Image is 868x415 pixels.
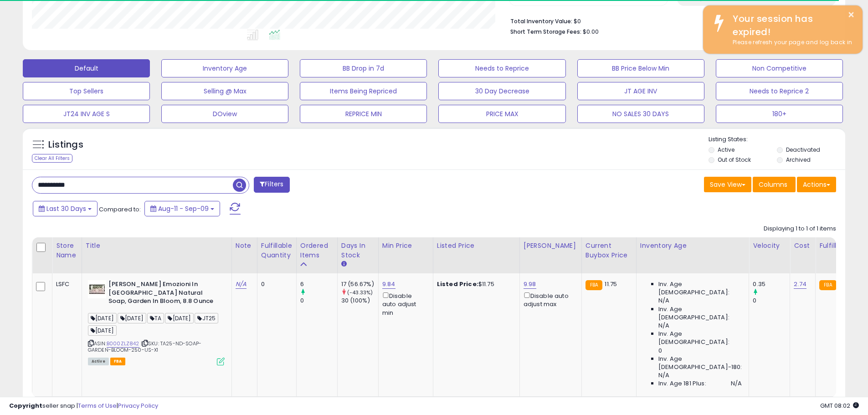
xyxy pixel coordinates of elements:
[438,82,565,100] button: 30 Day Decrease
[794,241,812,251] div: Cost
[819,280,836,290] small: FBA
[118,401,158,410] a: Privacy Policy
[438,59,565,77] button: Needs to Reprice
[704,177,751,192] button: Save View
[261,280,289,288] div: 0
[524,280,536,289] a: 9.98
[718,156,751,164] label: Out of Stock
[437,280,513,288] div: $11.75
[640,241,745,251] div: Inventory Age
[753,297,790,305] div: 0
[819,241,856,251] div: Fulfillment
[300,241,334,260] div: Ordered Items
[142,341,148,346] i: Click to copy
[254,177,289,193] button: Filters
[794,280,806,289] a: 2.74
[341,297,378,305] div: 30 (100%)
[753,177,796,192] button: Columns
[347,289,373,296] small: (-43.33%)
[753,241,786,251] div: Velocity
[820,401,859,410] span: 2025-10-13 08:02 GMT
[56,280,75,288] div: LSFC
[524,291,575,308] div: Disable auto adjust max
[510,17,572,25] b: Total Inventory Value:
[524,241,578,251] div: [PERSON_NAME]
[147,313,164,323] span: TA
[658,379,706,388] span: Inv. Age 181 Plus:
[46,204,86,213] span: Last 30 Days
[86,241,228,251] div: Title
[658,297,669,305] span: N/A
[99,205,141,214] span: Compared to:
[658,355,742,371] span: Inv. Age [DEMOGRAPHIC_DATA]-180:
[108,280,219,308] b: [PERSON_NAME] Emozioni In [GEOGRAPHIC_DATA] Natural Soap, Garden In Bloom, 8.8 Ounce
[195,313,218,323] span: JT25
[107,340,139,348] a: B000ZLZ842
[88,313,117,323] span: [DATE]
[23,82,150,100] button: Top Sellers
[158,204,209,213] span: Aug-11 - Sep-09
[716,59,843,77] button: Non Competitive
[300,59,427,77] button: BB Drop in 7d
[759,180,787,189] span: Columns
[658,371,669,379] span: N/A
[341,241,375,260] div: Days In Stock
[341,260,347,268] small: Days In Stock.
[577,105,704,123] button: NO SALES 30 DAYS
[658,347,662,355] span: 0
[658,305,742,322] span: Inv. Age [DEMOGRAPHIC_DATA]:
[236,241,253,251] div: Note
[88,341,94,346] i: Click to copy
[9,401,42,410] strong: Copyright
[726,12,856,38] div: Your session has expired!
[718,146,734,154] label: Active
[23,59,150,77] button: Default
[797,177,836,192] button: Actions
[658,280,742,297] span: Inv. Age [DEMOGRAPHIC_DATA]:
[583,27,599,36] span: $0.00
[577,82,704,100] button: JT AGE INV
[437,280,478,288] b: Listed Price:
[764,225,836,233] div: Displaying 1 to 1 of 1 items
[382,280,395,289] a: 9.84
[161,105,288,123] button: DOview
[88,325,117,336] span: [DATE]
[786,146,820,154] label: Deactivated
[161,59,288,77] button: Inventory Age
[165,313,194,323] span: [DATE]
[731,379,742,388] span: N/A
[786,156,811,164] label: Archived
[658,330,742,346] span: Inv. Age [DEMOGRAPHIC_DATA]:
[438,105,565,123] button: PRICE MAX
[161,82,288,100] button: Selling @ Max
[382,291,426,317] div: Disable auto adjust min
[88,358,109,365] span: All listings currently available for purchase on Amazon
[716,105,843,123] button: 180+
[88,280,106,298] img: 516bmiekynL._SL40_.jpg
[261,241,293,260] div: Fulfillable Quantity
[48,138,83,151] h5: Listings
[144,201,220,216] button: Aug-11 - Sep-09
[32,154,72,163] div: Clear All Filters
[110,358,126,365] span: FBA
[88,340,201,354] span: | SKU: TA25-ND-SOAP-GARDEN-BLOOM-250-US-X1
[510,15,829,26] li: $0
[510,28,581,36] b: Short Term Storage Fees:
[23,105,150,123] button: JT24 INV AGE S
[847,9,855,20] button: ×
[605,280,617,288] span: 11.75
[577,59,704,77] button: BB Price Below Min
[586,280,602,290] small: FBA
[726,38,856,47] div: Please refresh your page and log back in
[78,401,117,410] a: Terms of Use
[118,313,146,323] span: [DATE]
[88,280,225,364] div: ASIN:
[33,201,98,216] button: Last 30 Days
[56,241,78,260] div: Store Name
[709,135,845,144] p: Listing States:
[300,297,337,305] div: 0
[9,402,158,410] div: seller snap | |
[382,241,429,251] div: Min Price
[437,241,516,251] div: Listed Price
[300,105,427,123] button: REPRICE MIN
